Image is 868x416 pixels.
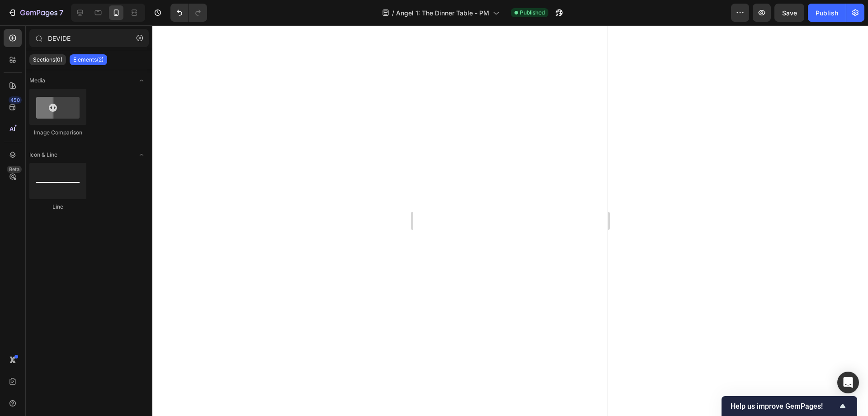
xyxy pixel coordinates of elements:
[134,73,149,88] span: Toggle open
[520,9,545,17] span: Published
[29,77,45,85] span: Media
[731,401,848,411] button: Show survey - Help us improve GemPages!
[134,148,149,162] span: Toggle open
[7,166,22,173] div: Beta
[782,9,797,17] span: Save
[9,96,22,104] div: 450
[170,4,207,22] div: Undo/Redo
[59,7,63,18] p: 7
[816,8,838,18] div: Publish
[73,56,104,63] p: Elements(2)
[396,8,489,18] span: Angel 1: The Dinner Table - PM
[29,203,86,211] div: Line
[731,402,837,411] span: Help us improve GemPages!
[33,56,62,63] p: Sections(0)
[4,4,67,22] button: 7
[808,4,846,22] button: Publish
[413,25,608,416] iframe: Design area
[774,4,804,22] button: Save
[29,29,149,47] input: Search Sections & Elements
[392,8,394,18] span: /
[837,372,859,393] div: Open Intercom Messenger
[29,129,86,137] div: Image Comparison
[29,151,57,159] span: Icon & Line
